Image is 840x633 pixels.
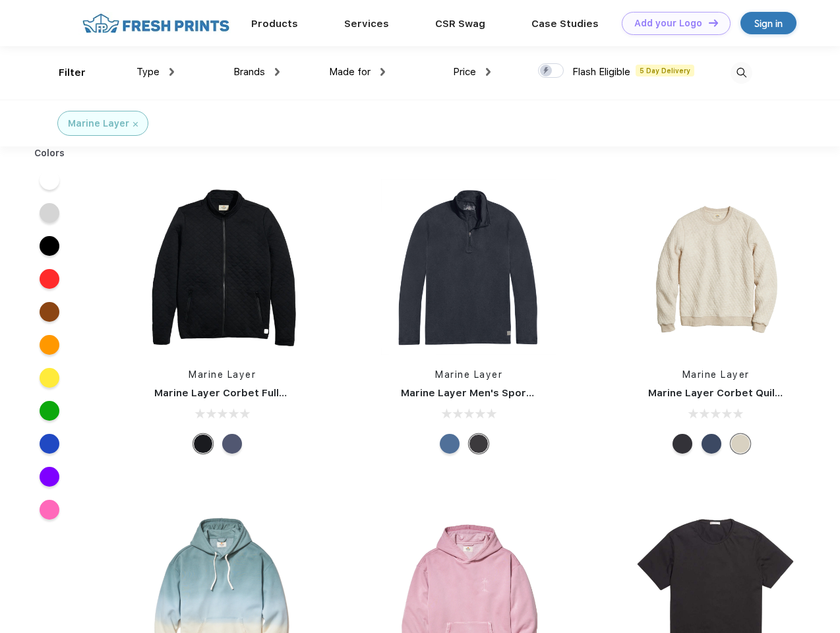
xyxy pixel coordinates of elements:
div: Marine Layer [68,117,129,131]
div: Charcoal [469,434,489,454]
span: Type [136,66,160,78]
div: Colors [24,146,75,160]
div: Sign in [754,16,783,31]
span: Made for [329,66,371,78]
img: func=resize&h=266 [628,179,804,355]
div: Oat Heather [731,434,750,454]
div: Navy Heather [702,434,721,454]
span: 5 Day Delivery [636,65,694,76]
a: Marine Layer Men's Sport Quarter Zip [401,387,592,399]
a: Marine Layer [435,369,502,380]
img: fo%20logo%202.webp [78,12,233,35]
img: dropdown.png [486,68,491,76]
img: dropdown.png [275,68,280,76]
img: func=resize&h=266 [135,179,310,355]
a: Marine Layer Corbet Full-Zip Jacket [154,387,337,399]
img: dropdown.png [380,68,385,76]
span: Price [453,66,476,78]
img: desktop_search.svg [731,62,752,84]
img: func=resize&h=266 [381,179,556,355]
div: Navy [222,434,242,454]
a: Services [344,18,389,30]
a: Marine Layer [682,369,750,380]
span: Flash Eligible [572,66,630,78]
div: Add your Logo [634,18,702,29]
a: Marine Layer [189,369,256,380]
img: dropdown.png [169,68,174,76]
img: filter_cancel.svg [133,122,138,127]
a: Sign in [740,12,796,34]
img: DT [709,19,718,26]
a: Products [251,18,298,30]
div: Filter [59,65,86,80]
span: Brands [233,66,265,78]
div: Charcoal [673,434,692,454]
div: Black [193,434,213,454]
div: Deep Denim [440,434,460,454]
a: CSR Swag [435,18,485,30]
